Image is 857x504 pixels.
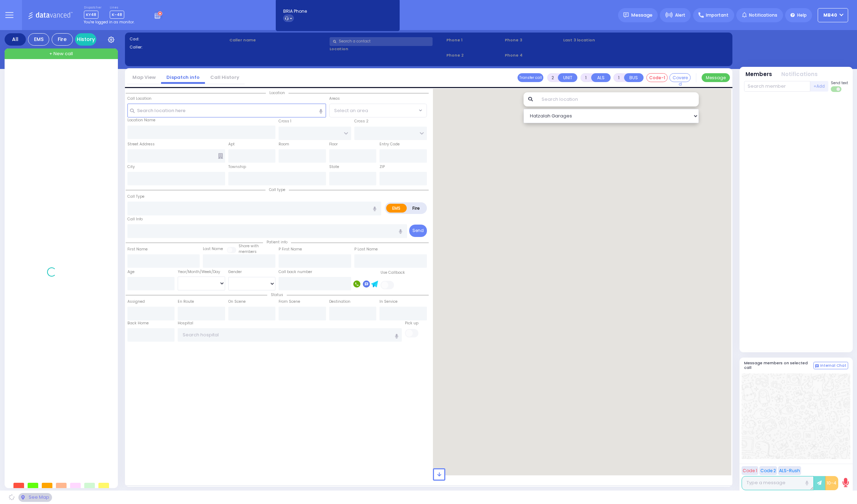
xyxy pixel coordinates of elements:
label: City [127,164,135,170]
input: Search a contact [330,37,433,46]
button: Code 1 [742,466,758,475]
span: Alert [675,12,685,18]
span: Notifications [749,12,777,18]
label: On Scene [228,299,246,305]
div: Fire [52,33,73,46]
label: Turn off text [831,86,842,93]
span: + New call [49,50,73,57]
button: Covered [669,73,691,82]
label: Call Type [127,194,144,199]
h5: Message members on selected call [744,361,813,370]
span: members [239,249,257,254]
button: Internal Chat [813,362,848,370]
span: BRIA Phone [283,8,307,15]
span: Message [631,12,652,19]
button: Members [745,70,772,79]
label: Fire [406,204,426,213]
label: Destination [329,299,350,305]
label: Gender [228,269,242,275]
label: Apt [228,141,235,147]
a: Map View [127,74,161,81]
label: Caller name [229,37,327,43]
input: Search location [537,92,699,106]
span: Status [267,292,287,297]
label: Last Name [203,246,223,252]
label: Dispatcher [84,6,102,10]
input: Search hospital [178,328,402,342]
label: State [329,164,339,170]
span: Phone 3 [505,37,561,43]
label: First Name [127,247,148,252]
img: Logo [28,11,75,19]
label: P Last Name [354,247,378,252]
button: Message [702,73,730,82]
label: Location Name [127,117,155,123]
label: Room [279,141,289,147]
div: See map [18,493,52,502]
label: EMS [386,204,407,213]
input: Search member [744,81,810,92]
label: Township [228,164,246,170]
label: In Service [379,299,398,305]
label: From Scene [279,299,300,305]
label: Entry Code [379,141,400,147]
div: All [5,33,26,46]
span: K-48 [110,11,124,19]
label: Location [330,46,444,52]
label: Back Home [127,320,149,326]
label: Floor [329,141,338,147]
span: Important [706,12,729,18]
div: Year/Month/Week/Day [178,269,225,275]
span: Phone 4 [505,52,561,58]
button: Code-1 [646,73,668,82]
label: En Route [178,299,194,305]
label: Use Callback [381,270,405,276]
img: message.svg [623,12,629,18]
label: Cross 1 [279,118,291,124]
label: Caller: [130,44,227,50]
label: Areas [329,96,340,102]
label: Age [127,269,135,275]
button: ALS [591,73,611,82]
input: Search location here [127,104,326,117]
span: MB40 [823,12,837,18]
a: Call History [205,74,245,81]
button: Code 2 [759,466,777,475]
span: Send text [831,80,848,86]
span: Select an area [334,107,368,114]
button: BUS [624,73,644,82]
span: You're logged in as monitor. [84,19,135,25]
button: Transfer call [518,73,543,82]
a: History [75,33,96,46]
label: Cad: [130,36,227,42]
div: EMS [28,33,49,46]
a: Dispatch info [161,74,205,81]
label: Call Location [127,96,152,102]
button: MB40 [818,8,848,22]
label: Assigned [127,299,145,305]
span: Call type [265,187,289,192]
span: Other building occupants [218,153,223,159]
span: Location [266,90,288,95]
span: Internal Chat [820,363,846,368]
span: Phone 2 [446,52,502,58]
button: Send [409,225,427,237]
label: Cross 2 [354,118,368,124]
img: comment-alt.png [815,364,819,368]
label: Last 3 location [563,37,645,43]
span: KY48 [84,11,98,19]
label: ZIP [379,164,385,170]
label: Call Info [127,216,143,222]
label: Lines [110,6,124,10]
button: ALS-Rush [778,466,801,475]
span: Phone 1 [446,37,502,43]
span: Help [797,12,807,18]
label: Call back number [279,269,312,275]
button: UNIT [558,73,577,82]
label: Street Address [127,141,155,147]
label: P First Name [279,247,302,252]
span: Patient info [263,239,291,245]
small: Share with [239,243,259,249]
label: Hospital [178,320,193,326]
button: Notifications [781,70,818,79]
